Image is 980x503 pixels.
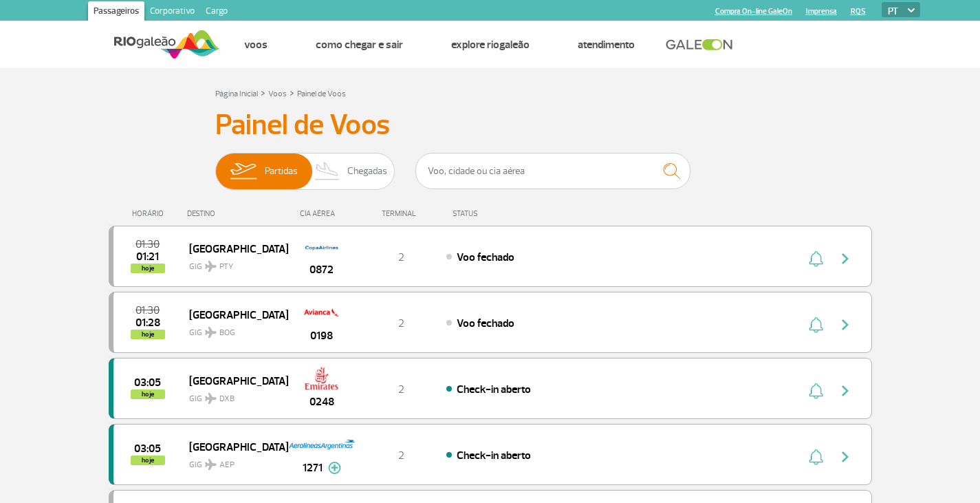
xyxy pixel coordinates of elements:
[398,317,404,330] span: 2
[309,394,334,410] span: 0248
[135,318,160,328] span: 2025-08-28 01:28:00
[809,449,823,465] img: sino-painel-voo.svg
[189,239,277,257] span: [GEOGRAPHIC_DATA]
[415,153,690,189] input: Voo, cidade ou cia aérea
[215,89,258,99] a: Página Inicial
[715,7,792,16] a: Compra On-line GaleOn
[131,264,165,273] span: hoje
[189,438,277,456] span: [GEOGRAPHIC_DATA]
[135,306,160,315] span: 2025-08-28 01:30:00
[457,383,531,396] span: Check-in aberto
[290,85,294,100] a: >
[219,327,235,339] span: BOG
[219,393,235,405] span: DXB
[809,383,823,399] img: sino-painel-voo.svg
[809,317,823,333] img: sino-painel-voo.svg
[356,209,446,218] div: TERMINAL
[113,209,188,218] div: HORÁRIO
[297,89,346,99] a: Painel de Voos
[205,459,217,470] img: destiny_airplane.svg
[806,7,837,16] a: Imprensa
[134,444,161,453] span: 2025-08-28 03:05:00
[189,319,277,339] span: GIG
[316,38,403,52] a: Como chegar e sair
[88,1,144,23] a: Passageiros
[837,317,853,333] img: seta-direita-painel-voo.svg
[244,38,268,52] a: Voos
[189,451,277,471] span: GIG
[215,108,765,142] h3: Painel de Voos
[328,462,341,474] img: mais-info-painel-voo.svg
[189,372,277,389] span: [GEOGRAPHIC_DATA]
[265,153,298,189] span: Partidas
[837,383,853,399] img: seta-direita-painel-voo.svg
[189,253,277,273] span: GIG
[398,449,404,462] span: 2
[268,89,287,99] a: Voos
[200,1,233,23] a: Cargo
[221,153,265,189] img: slider-embarque
[457,250,514,264] span: Voo fechado
[135,239,160,249] span: 2025-08-28 01:30:00
[219,459,235,471] span: AEP
[446,209,558,218] div: STATUS
[261,85,265,100] a: >
[309,261,334,278] span: 0872
[398,250,404,264] span: 2
[398,383,404,396] span: 2
[205,327,217,338] img: destiny_airplane.svg
[136,252,159,261] span: 2025-08-28 01:21:00
[837,449,853,465] img: seta-direita-painel-voo.svg
[131,456,165,465] span: hoje
[451,38,530,52] a: Explore RIOgaleão
[837,250,853,267] img: seta-direita-painel-voo.svg
[189,385,277,405] span: GIG
[347,153,387,189] span: Chegadas
[287,209,356,218] div: CIA AÉREA
[578,38,635,52] a: Atendimento
[144,1,200,23] a: Corporativo
[219,261,233,273] span: PTY
[187,209,287,218] div: DESTINO
[189,306,277,323] span: [GEOGRAPHIC_DATA]
[205,393,217,404] img: destiny_airplane.svg
[303,460,323,476] span: 1271
[310,328,333,344] span: 0198
[851,7,866,16] a: RQS
[457,317,514,330] span: Voo fechado
[131,389,165,399] span: hoje
[205,261,217,272] img: destiny_airplane.svg
[809,250,823,267] img: sino-painel-voo.svg
[307,153,348,189] img: slider-desembarque
[134,378,161,387] span: 2025-08-28 03:05:00
[131,330,165,339] span: hoje
[457,449,531,462] span: Check-in aberto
